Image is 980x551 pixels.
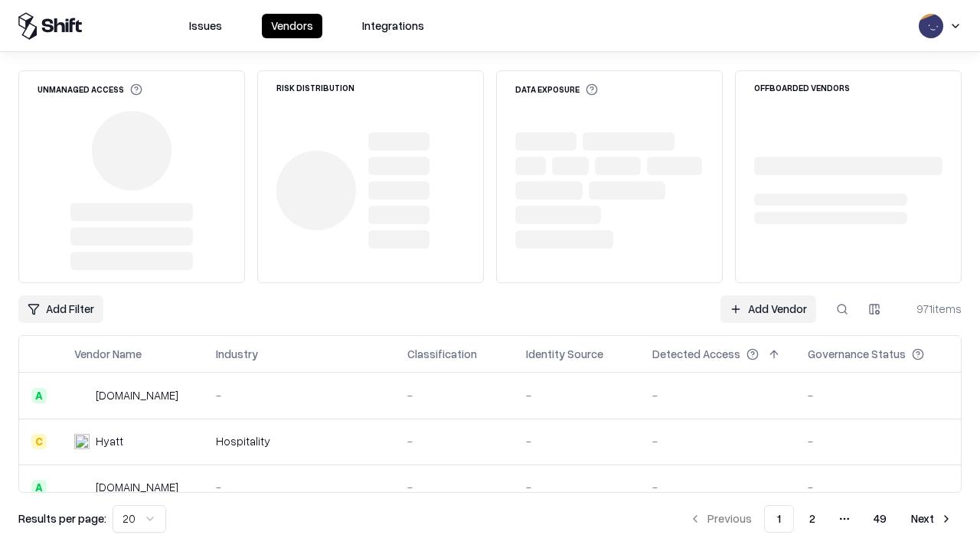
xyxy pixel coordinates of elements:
div: Data Exposure [515,83,598,96]
div: - [216,479,383,495]
div: Identity Source [526,346,603,362]
div: Unmanaged Access [38,83,142,96]
div: Detected Access [652,346,740,362]
button: 1 [764,505,794,533]
div: 971 items [900,301,962,317]
div: - [526,387,628,403]
div: A [31,480,47,495]
div: - [216,387,383,403]
div: - [526,433,628,449]
div: - [407,479,501,495]
img: intrado.com [74,388,90,403]
div: A [31,388,47,403]
nav: pagination [680,505,962,533]
div: Offboarded Vendors [754,83,850,92]
div: - [808,479,949,495]
div: Classification [407,346,477,362]
div: Governance Status [808,346,906,362]
div: Hospitality [216,433,383,449]
p: Results per page: [18,510,106,527]
div: Risk Distribution [276,83,354,92]
div: Hyatt [96,433,123,449]
img: primesec.co.il [74,480,90,495]
button: Vendors [262,14,322,38]
a: Add Vendor [720,295,816,323]
div: [DOMAIN_NAME] [96,479,178,495]
div: - [652,387,783,403]
button: Issues [180,14,231,38]
button: Add Filter [18,295,103,323]
button: Next [902,505,962,533]
div: - [808,387,949,403]
button: 49 [861,505,899,533]
div: - [808,433,949,449]
button: Integrations [353,14,433,38]
div: - [407,387,501,403]
div: - [652,479,783,495]
div: Vendor Name [74,346,142,362]
div: [DOMAIN_NAME] [96,387,178,403]
img: Hyatt [74,434,90,449]
button: 2 [797,505,828,533]
div: - [407,433,501,449]
div: C [31,434,47,449]
div: - [652,433,783,449]
div: Industry [216,346,258,362]
div: - [526,479,628,495]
